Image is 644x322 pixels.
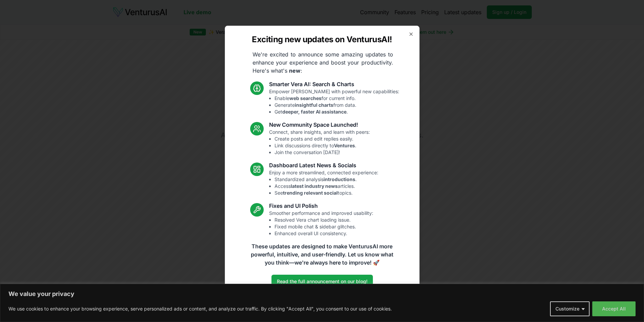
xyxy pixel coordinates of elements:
[275,176,378,183] li: Standardized analysis .
[275,223,373,230] li: Fixed mobile chat & sidebar glitches.
[283,190,338,196] strong: trending relevant social
[275,108,399,115] li: Get .
[289,67,301,74] strong: new
[275,230,373,237] li: Enhanced overall UI consistency.
[247,50,399,75] p: We're excited to announce some amazing updates to enhance your experience and boost your producti...
[252,34,392,45] h2: Exciting new updates on VenturusAI!
[324,176,355,182] strong: introductions
[269,121,370,129] h3: New Community Space Launched!
[291,183,338,189] strong: latest industry news
[269,80,399,88] h3: Smarter Vera AI: Search & Charts
[275,190,378,196] li: See topics.
[269,88,399,115] p: Empower [PERSON_NAME] with powerful new capabilities:
[275,149,370,156] li: Join the conversation [DATE]!
[275,142,370,149] li: Link discussions directly to .
[269,129,370,156] p: Connect, share insights, and learn with peers:
[334,143,355,148] strong: Ventures
[246,242,398,267] p: These updates are designed to make VenturusAI more powerful, intuitive, and user-friendly. Let us...
[275,135,370,142] li: Create posts and edit replies easily.
[289,95,321,101] strong: web searches
[269,169,378,196] p: Enjoy a more streamlined, connected experience:
[295,102,333,108] strong: insightful charts
[269,202,373,210] h3: Fixes and UI Polish
[275,102,399,108] li: Generate from data.
[275,95,399,102] li: Enable for current info.
[275,217,373,223] li: Resolved Vera chart loading issue.
[271,275,373,288] a: Read the full announcement on our blog!
[269,161,378,169] h3: Dashboard Latest News & Socials
[282,109,347,115] strong: deeper, faster AI assistance
[269,210,373,237] p: Smoother performance and improved usability:
[275,183,378,190] li: Access articles.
